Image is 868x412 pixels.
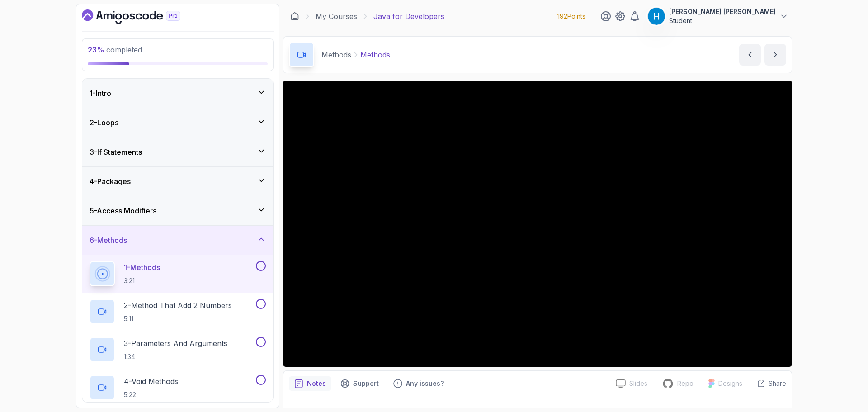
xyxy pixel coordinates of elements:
h3: 6 - Methods [90,235,127,246]
p: Support [353,379,379,388]
h3: 2 - Loops [90,117,118,128]
button: 2-Method That Add 2 Numbers5:11 [90,299,266,324]
h3: 5 - Access Modifiers [90,205,156,216]
p: 5:11 [124,314,232,323]
iframe: 1 - Methods [283,81,792,367]
a: My Courses [316,11,357,22]
p: 1 - Methods [124,262,160,273]
button: previous content [739,44,761,66]
button: next content [764,44,786,66]
p: Methods [360,49,390,60]
p: 5:22 [124,390,178,399]
p: 2 - Method That Add 2 Numbers [124,300,232,311]
p: 192 Points [557,12,585,21]
button: Support button [335,376,384,391]
button: 1-Intro [82,79,273,108]
button: 3-If Statements [82,137,273,166]
p: Slides [629,379,647,388]
button: 4-Packages [82,167,273,196]
h3: 4 - Packages [90,176,131,187]
p: Java for Developers [373,11,444,22]
button: user profile image[PERSON_NAME] [PERSON_NAME]Student [647,7,788,25]
p: Notes [307,379,326,388]
p: 4 - Void Methods [124,376,178,387]
p: [PERSON_NAME] [PERSON_NAME] [669,7,776,16]
img: user profile image [648,8,665,25]
button: 3-Parameters And Arguments1:34 [90,337,266,362]
p: Student [669,16,776,25]
p: 1:34 [124,352,227,361]
p: Repo [677,379,693,388]
p: 3:21 [124,276,160,285]
p: Designs [718,379,742,388]
p: Methods [321,49,351,60]
button: Share [750,379,786,388]
button: 1-Methods3:21 [90,261,266,286]
span: completed [88,45,142,54]
a: Dashboard [290,12,299,21]
button: 6-Methods [82,226,273,255]
a: Dashboard [82,9,201,24]
p: Any issues? [406,379,444,388]
button: notes button [289,376,331,391]
button: 4-Void Methods5:22 [90,375,266,400]
p: 3 - Parameters And Arguments [124,338,227,349]
button: 2-Loops [82,108,273,137]
h3: 3 - If Statements [90,147,142,157]
button: 5-Access Modifiers [82,196,273,225]
span: 23 % [88,45,104,54]
h3: 1 - Intro [90,88,111,99]
button: Feedback button [388,376,449,391]
p: Share [769,379,786,388]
